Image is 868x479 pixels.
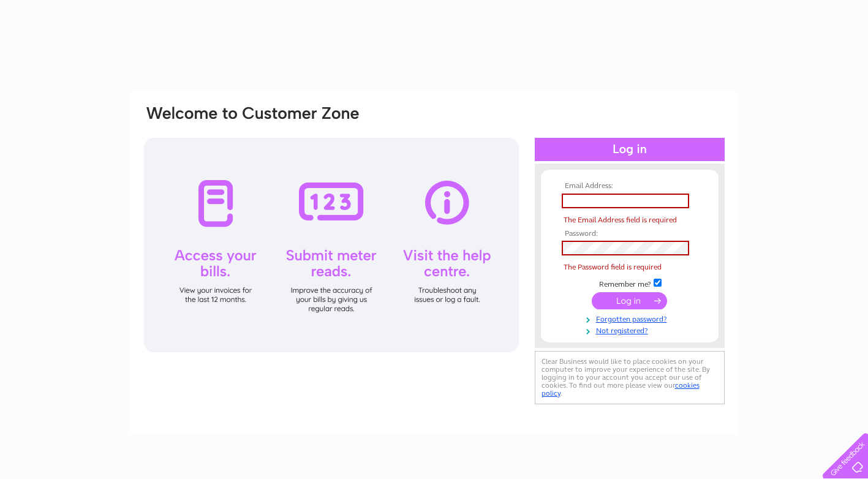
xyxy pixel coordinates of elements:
[564,216,677,224] span: The Email Address field is required
[592,292,667,309] input: Submit
[542,381,700,398] a: cookies policy
[535,351,725,404] div: Clear Business would like to place cookies on your computer to improve your experience of the sit...
[559,230,701,238] th: Password:
[562,312,701,324] a: Forgotten password?
[562,324,701,336] a: Not registered?
[559,182,701,190] th: Email Address:
[559,277,701,289] td: Remember me?
[564,263,662,271] span: The Password field is required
